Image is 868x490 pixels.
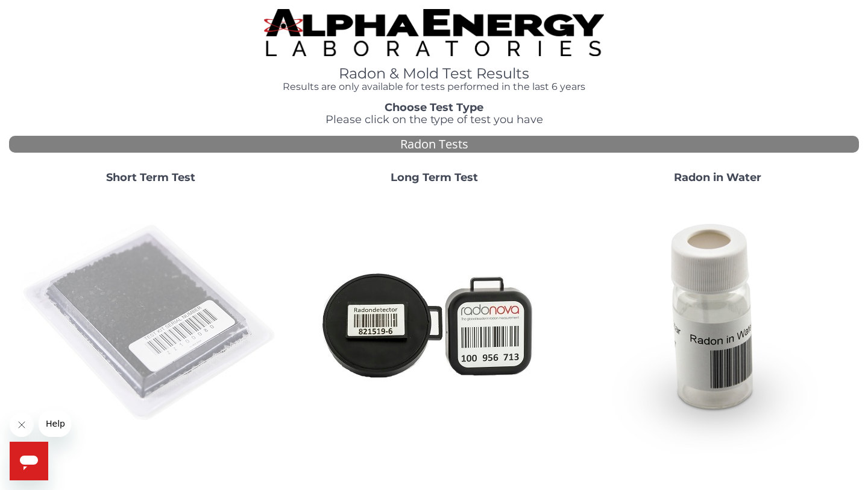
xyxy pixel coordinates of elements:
img: Radtrak2vsRadtrak3.jpg [304,194,564,453]
strong: Choose Test Type [385,101,483,114]
strong: Long Term Test [391,171,478,184]
span: Please click on the type of test you have [325,113,543,126]
img: ShortTerm.jpg [21,194,280,453]
iframe: Message from company [39,410,71,437]
img: RadoninWater.jpg [588,194,847,453]
h4: Results are only available for tests performed in the last 6 years [264,81,604,92]
strong: Short Term Test [106,171,195,184]
img: TightCrop.jpg [264,9,604,56]
strong: Radon in Water [674,171,761,184]
h1: Radon & Mold Test Results [264,66,604,81]
iframe: Close message [10,413,34,437]
iframe: Button to launch messaging window [10,442,48,480]
div: Radon Tests [9,136,859,153]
